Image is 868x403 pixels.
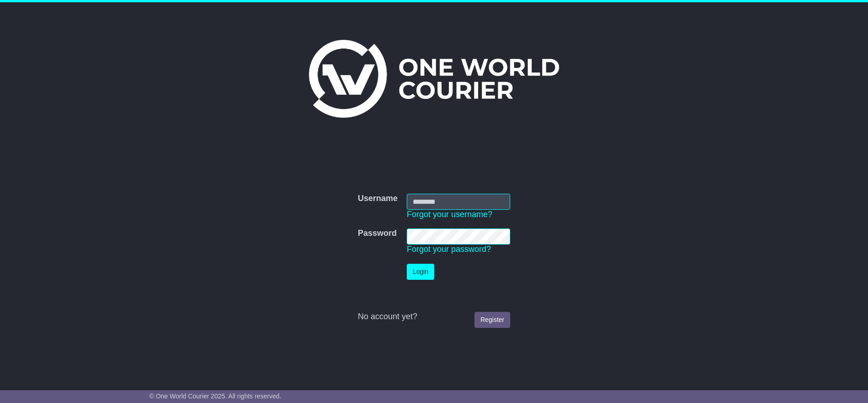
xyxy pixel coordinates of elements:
label: Password [358,229,397,239]
span: © One World Courier 2025. All rights reserved. [149,392,281,400]
label: Username [358,194,398,204]
a: Forgot your username? [407,210,492,219]
a: Register [474,312,510,328]
button: Login [407,264,434,280]
img: One World [309,40,559,118]
a: Forgot your password? [407,245,491,254]
div: No account yet? [358,312,510,322]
